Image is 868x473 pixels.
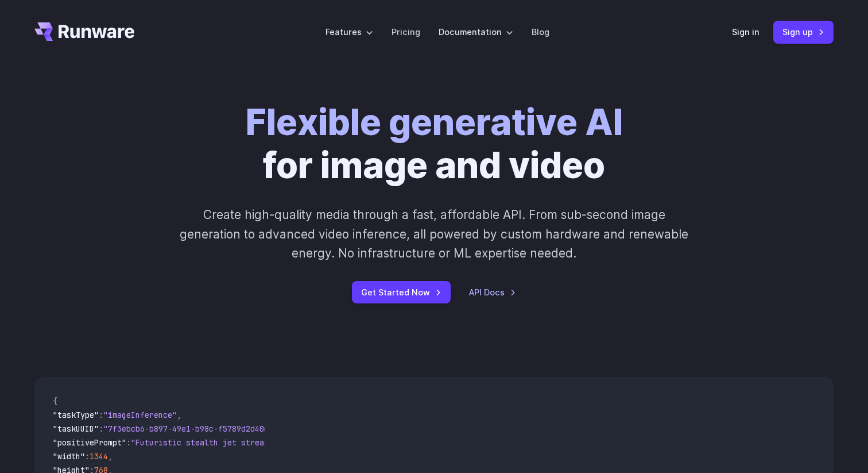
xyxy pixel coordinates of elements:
span: "taskType" [53,410,99,420]
a: Get Started Now [352,281,451,303]
span: "taskUUID" [53,424,99,434]
span: : [126,437,131,448]
span: , [108,451,113,462]
span: "positivePrompt" [53,437,126,448]
span: "7f3ebcb6-b897-49e1-b98c-f5789d2d40d7" [103,424,278,434]
h1: for image and video [246,101,623,187]
label: Documentation [439,25,513,39]
strong: Flexible generative AI [246,101,623,144]
a: Go to / [34,22,134,41]
span: , [177,410,181,420]
p: Create high-quality media through a fast, affordable API. From sub-second image generation to adv... [179,205,690,263]
a: Pricing [392,25,420,39]
span: "width" [53,451,85,462]
span: "imageInference" [103,410,177,420]
span: 1344 [90,451,108,462]
a: Sign in [732,25,759,39]
span: : [85,451,90,462]
label: Features [325,25,373,39]
span: : [99,410,103,420]
span: : [99,424,103,434]
span: "Futuristic stealth jet streaking through a neon-lit cityscape with glowing purple exhaust" [131,437,549,448]
a: Sign up [773,21,834,43]
a: Blog [532,25,549,39]
span: { [53,396,57,406]
a: API Docs [469,286,516,299]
